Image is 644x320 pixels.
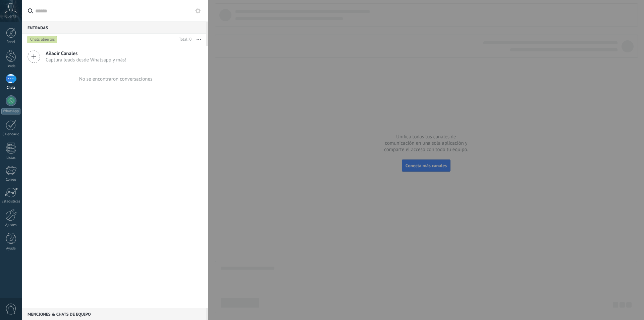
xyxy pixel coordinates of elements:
div: Chats abiertos [28,36,57,44]
div: Listas [1,156,21,160]
div: Ayuda [1,246,21,251]
div: Panel [1,40,21,44]
div: Calendario [1,132,21,137]
div: Leads [1,64,21,68]
div: Menciones & Chats de equipo [22,308,206,320]
span: Añadir Canales [46,50,126,57]
div: Correo [1,178,21,182]
div: Chats [1,86,21,90]
div: Ajustes [1,223,21,227]
span: Cuenta [5,14,16,19]
div: Total: 0 [176,36,192,43]
div: Estadísticas [1,199,21,204]
div: WhatsApp [1,108,20,115]
div: Entradas [22,21,206,34]
span: Captura leads desde Whatsapp y más! [46,57,126,63]
div: No se encontraron conversaciones [79,76,153,82]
